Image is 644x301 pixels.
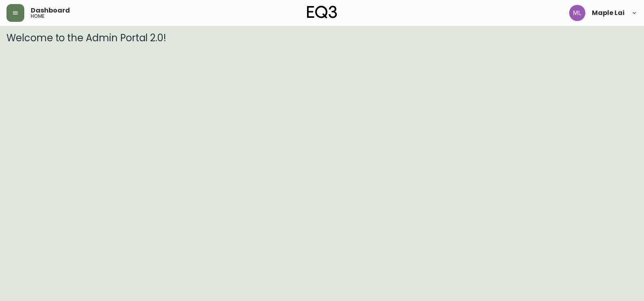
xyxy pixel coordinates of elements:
span: Maple Lai [592,10,625,16]
h3: Welcome to the Admin Portal 2.0! [6,32,638,44]
img: 61e28cffcf8cc9f4e300d877dd684943 [569,5,585,21]
h5: home [31,14,44,19]
img: logo [307,6,337,19]
span: Dashboard [31,7,70,14]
